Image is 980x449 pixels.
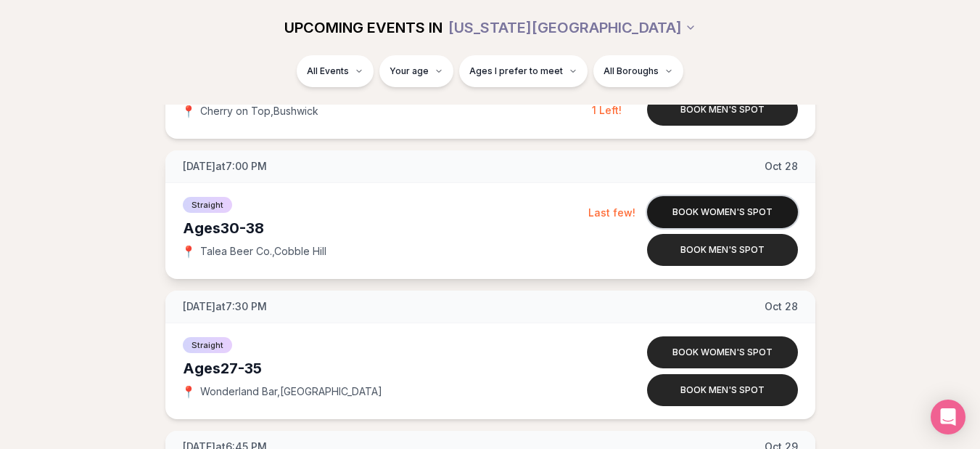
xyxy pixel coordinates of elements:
[647,196,798,228] button: Book women's spot
[183,299,267,314] span: [DATE] at 7:30 PM
[647,94,798,126] button: Book men's spot
[200,104,318,118] span: Cherry on Top , Bushwick
[459,55,588,87] button: Ages I prefer to meet
[183,105,194,117] span: 📍
[390,65,429,77] span: Your age
[647,374,798,406] button: Book men's spot
[593,55,683,87] button: All Boroughs
[200,384,382,399] span: Wonderland Bar , [GEOGRAPHIC_DATA]
[183,197,232,213] span: Straight
[765,159,798,174] span: Oct 28
[931,400,965,434] div: Open Intercom Messenger
[183,246,194,257] span: 📍
[297,55,374,87] button: All Events
[183,358,592,379] div: Ages 27-35
[379,55,453,87] button: Your age
[448,12,696,44] button: [US_STATE][GEOGRAPHIC_DATA]
[183,159,267,174] span: [DATE] at 7:00 PM
[183,386,194,397] span: 📍
[647,336,798,368] button: Book women's spot
[200,244,326,259] span: Talea Beer Co. , Cobble Hill
[183,337,232,353] span: Straight
[647,234,798,266] button: Book men's spot
[307,65,349,77] span: All Events
[592,104,622,116] span: 1 Left!
[765,299,798,314] span: Oct 28
[604,65,659,77] span: All Boroughs
[469,65,563,77] span: Ages I prefer to meet
[588,206,635,219] span: Last few!
[284,17,442,38] span: UPCOMING EVENTS IN
[183,218,588,238] div: Ages 30-38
